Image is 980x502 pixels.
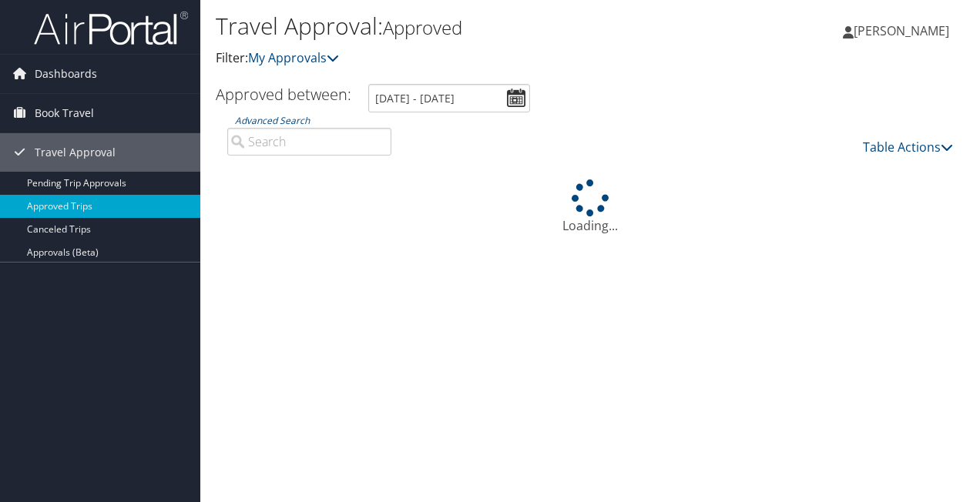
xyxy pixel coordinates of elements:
[35,133,116,172] span: Travel Approval
[216,49,715,69] p: Filter:
[216,179,965,235] div: Loading...
[248,49,339,66] a: My Approvals
[227,128,391,156] input: Advanced Search
[368,84,530,112] input: [DATE] - [DATE]
[216,84,351,105] h3: Approved between:
[35,94,94,132] span: Book Travel
[383,15,462,40] small: Approved
[863,139,953,156] a: Table Actions
[34,10,188,46] img: airportal-logo.png
[35,55,97,93] span: Dashboards
[843,8,965,54] a: [PERSON_NAME]
[854,22,949,39] span: [PERSON_NAME]
[216,10,715,42] h1: Travel Approval:
[235,114,310,127] a: Advanced Search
